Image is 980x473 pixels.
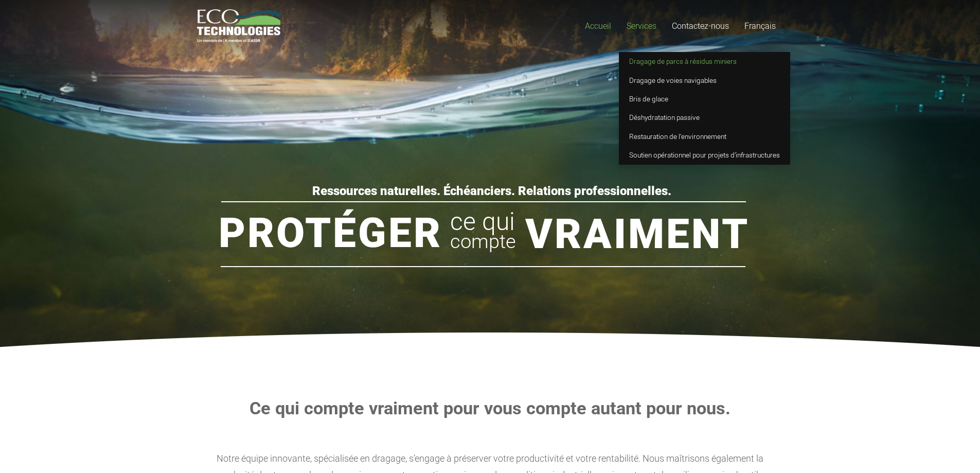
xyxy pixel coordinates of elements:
rs-layer: ce qui [450,207,515,237]
span: Dragage de voies navigables [629,76,717,84]
a: logo_EcoTech_ASDR_RGB [197,9,281,43]
a: Dragage de parcs à résidus miniers [619,52,790,71]
a: Bris de glace [619,90,790,108]
a: Restauration de l’environnement [619,127,790,146]
rs-layer: Ressources naturelles. Échéanciers. Relations professionnelles. [312,185,671,197]
rs-layer: Vraiment [525,208,750,260]
span: Restauration de l’environnement [629,132,726,141]
span: Soutien opérationnel pour projets d’infrastructures [629,151,780,159]
a: Soutien opérationnel pour projets d’infrastructures [619,146,790,164]
strong: Ce qui compte vraiment pour vous compte autant pour nous. [250,398,730,418]
rs-layer: Protéger [219,207,442,259]
rs-layer: compte [450,226,516,256]
span: Français [744,21,776,31]
span: Dragage de parcs à résidus miniers [629,57,737,65]
a: Déshydratation passive [619,108,790,127]
a: Dragage de voies navigables [619,71,790,89]
span: Accueil [585,21,611,31]
span: Contactez-nous [672,21,729,31]
span: Services [627,21,656,31]
span: Bris de glace [629,95,668,103]
span: Déshydratation passive [629,113,700,121]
